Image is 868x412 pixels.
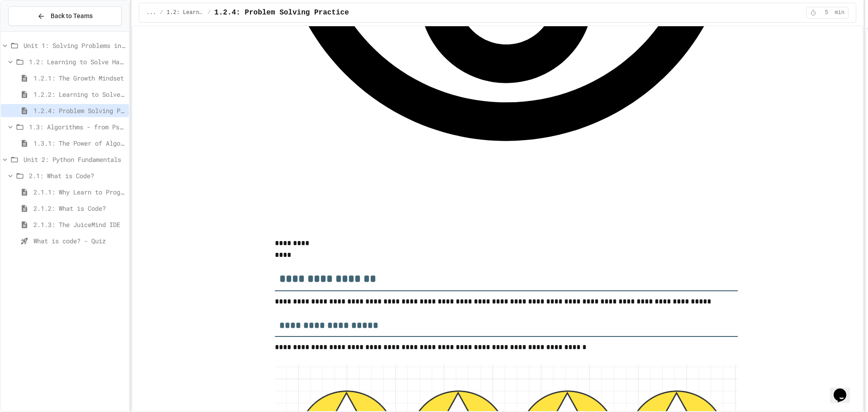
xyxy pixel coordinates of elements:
span: 2.1.2: What is Code? [33,204,125,213]
span: Unit 1: Solving Problems in Computer Science [24,41,125,50]
span: 1.2: Learning to Solve Hard Problems [29,57,125,66]
button: Back to Teams [8,6,122,26]
span: 1.2: Learning to Solve Hard Problems [167,9,204,16]
span: What is code? - Quiz [33,236,125,246]
iframe: chat widget [830,376,859,403]
span: 1.2.4: Problem Solving Practice [33,106,125,115]
span: min [835,9,844,16]
span: 2.1.1: Why Learn to Program? [33,187,125,197]
span: 2.1: What is Code? [29,171,125,180]
span: Unit 2: Python Fundamentals [24,155,125,164]
span: 2.1.3: The JuiceMind IDE [33,220,125,229]
span: / [160,9,163,16]
span: 5 [819,9,834,16]
span: 1.3: Algorithms - from Pseudocode to Flowcharts [29,122,125,132]
span: 1.3.1: The Power of Algorithms [33,138,125,148]
span: / [208,9,211,16]
span: 1.2.2: Learning to Solve Hard Problems [33,90,125,99]
span: 1.2.1: The Growth Mindset [33,73,125,83]
span: Back to Teams [51,11,93,21]
span: ... [146,9,156,16]
span: 1.2.4: Problem Solving Practice [214,7,349,18]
